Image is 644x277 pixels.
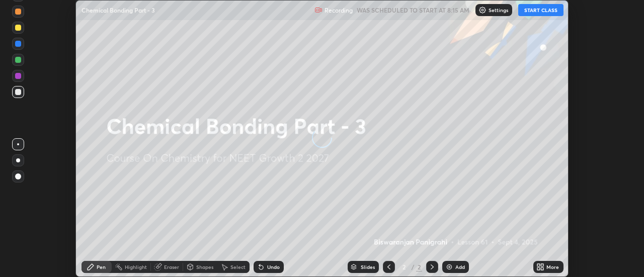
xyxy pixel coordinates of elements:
p: Chemical Bonding Part - 3 [82,6,155,14]
div: Select [230,264,246,269]
h5: WAS SCHEDULED TO START AT 8:15 AM [357,6,469,15]
div: More [546,264,559,269]
div: 2 [416,262,422,271]
img: recording.375f2c34.svg [314,6,323,14]
div: Pen [97,264,106,269]
img: class-settings-icons [478,6,487,14]
div: Slides [361,264,375,269]
div: / [411,264,414,270]
div: 2 [399,264,409,270]
p: Recording [325,7,353,14]
div: Add [455,264,465,269]
div: Shapes [196,264,213,269]
button: START CLASS [518,4,563,16]
p: Settings [489,8,508,13]
div: Eraser [164,264,179,269]
img: add-slide-button [445,263,453,271]
div: Undo [267,264,280,269]
div: Highlight [125,264,147,269]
